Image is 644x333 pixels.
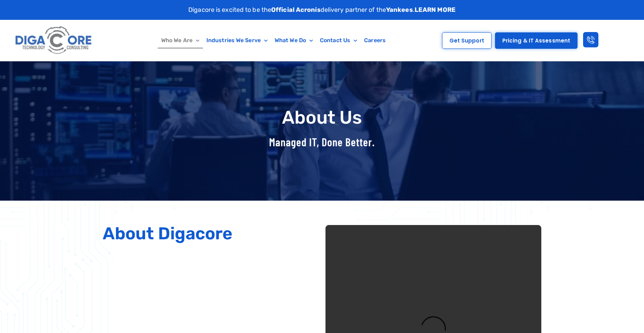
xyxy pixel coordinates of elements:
[495,32,578,49] a: Pricing & IT Assessment
[415,6,456,14] a: LEARN MORE
[271,32,316,48] a: What We Do
[449,38,484,43] span: Get Support
[271,6,321,14] strong: Official Acronis
[269,135,375,148] span: Managed IT, Done Better.
[99,108,545,127] h1: About Us
[103,225,319,242] h2: About Digacore
[386,6,413,14] strong: Yankees
[158,32,203,48] a: Who We Are
[361,32,389,48] a: Careers
[502,38,570,43] span: Pricing & IT Assessment
[13,23,94,57] img: Digacore logo 1
[188,5,456,15] p: Digacore is excited to be the delivery partner of the .
[203,32,271,48] a: Industries We Serve
[442,32,492,49] a: Get Support
[127,32,420,48] nav: Menu
[316,32,361,48] a: Contact Us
